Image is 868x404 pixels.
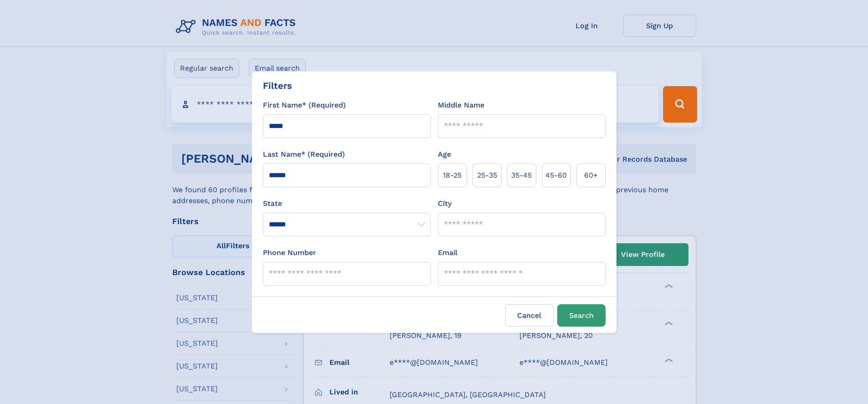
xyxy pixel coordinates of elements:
[438,149,451,160] label: Age
[263,247,316,258] label: Phone Number
[505,304,554,327] label: Cancel
[263,100,346,111] label: First Name* (Required)
[263,149,345,160] label: Last Name* (Required)
[438,100,484,111] label: Middle Name
[438,198,452,209] label: City
[438,247,457,258] label: Email
[545,170,567,181] span: 45‑60
[584,170,598,181] span: 60+
[443,170,462,181] span: 18‑25
[263,79,292,92] div: Filters
[263,198,431,209] label: State
[477,170,497,181] span: 25‑35
[557,304,606,327] button: Search
[511,170,532,181] span: 35‑45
